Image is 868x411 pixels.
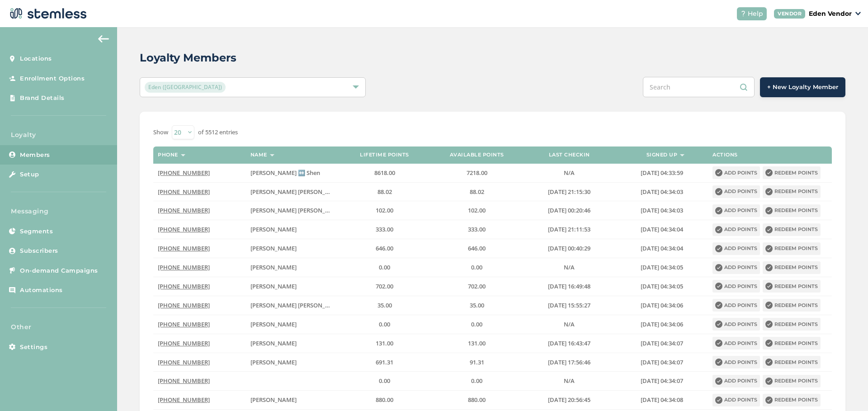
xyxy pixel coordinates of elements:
label: 7218.00 [435,169,519,177]
label: 131.00 [435,340,519,347]
img: icon-sort-1e1d7615.svg [680,154,684,156]
span: [PHONE_NUMBER] [158,358,210,366]
span: 702.00 [468,282,486,290]
span: 0.00 [379,320,390,328]
span: [DATE] 15:55:27 [548,301,590,309]
span: [PERSON_NAME] [PERSON_NAME] [250,206,344,214]
label: Phone [158,152,178,158]
label: Carol Bevenue [250,264,334,271]
span: [DATE] 21:11:53 [548,225,590,233]
label: 131.00 [343,340,426,347]
button: Add points [712,261,760,274]
label: (405) 408-1839 [158,207,241,214]
iframe: Chat Widget [823,368,868,411]
label: 880.00 [343,396,426,404]
span: [DATE] 04:34:07 [641,377,683,385]
label: (405) 596-5254 [158,302,241,309]
span: 702.00 [376,282,393,290]
span: 646.00 [376,244,393,252]
label: 646.00 [435,245,519,252]
span: [DATE] 04:34:07 [641,339,683,347]
button: Redeem points [763,356,821,368]
label: 2024-01-22 04:34:05 [620,283,703,290]
button: Redeem points [763,185,821,198]
span: 102.00 [468,206,486,214]
label: (760) 333-3756 [158,188,241,196]
label: (918) 402-9463 [158,245,241,252]
span: 88.02 [377,188,392,196]
img: icon-sort-1e1d7615.svg [270,154,274,156]
button: Redeem points [763,337,821,350]
label: 333.00 [343,226,426,233]
label: N/A [528,321,611,328]
span: Locations [20,54,52,63]
button: Redeem points [763,318,821,331]
span: [PERSON_NAME] [250,244,297,252]
span: [DATE] 04:34:04 [641,244,683,252]
span: 0.00 [471,377,482,385]
button: Add points [712,280,760,293]
button: Add points [712,318,760,331]
label: 2024-01-22 04:34:07 [620,359,703,366]
span: 7218.00 [467,169,487,177]
button: Add points [712,375,760,387]
label: JAMES TAYLOR ROBERTS [250,302,334,309]
span: [PERSON_NAME] [250,358,297,366]
button: Redeem points [763,242,821,255]
button: Add points [712,242,760,255]
span: [DATE] 00:40:29 [548,244,590,252]
button: Redeem points [763,280,821,293]
span: Enrollment Options [20,74,85,83]
span: 333.00 [376,225,393,233]
label: Amy Graham [250,340,334,347]
label: William Robert Lewis [250,359,334,366]
label: 2025-08-20 21:15:30 [528,188,611,196]
label: 2019-06-19 00:20:46 [528,207,611,214]
span: [PHONE_NUMBER] [158,282,210,290]
span: N/A [564,320,575,328]
label: 2024-01-22 04:34:07 [620,377,703,385]
label: 2024-01-22 04:34:06 [620,321,703,328]
button: Add points [712,166,760,179]
span: [PERSON_NAME] [250,282,297,290]
span: [DATE] 04:34:05 [641,263,683,271]
label: (918) 633-6207 [158,396,241,404]
span: Setup [20,170,39,179]
label: 2024-01-22 04:34:03 [620,207,703,214]
label: Name [250,152,267,158]
span: [PHONE_NUMBER] [158,244,210,252]
span: [DATE] 21:15:30 [548,188,590,196]
span: [DATE] 16:49:48 [548,282,590,290]
label: 880.00 [435,396,519,404]
span: Settings [20,343,47,352]
label: (918) 949-5101 [158,359,241,366]
button: Redeem points [763,223,821,236]
span: 0.00 [379,377,390,385]
label: 2024-01-22 04:34:04 [620,245,703,252]
label: 2024-01-22 04:34:03 [620,188,703,196]
img: logo-dark-0685b13c.svg [7,5,87,23]
span: + New Loyalty Member [767,83,838,92]
label: 2023-04-18 16:49:48 [528,283,611,290]
img: icon-sort-1e1d7615.svg [181,154,185,156]
label: Available points [450,152,504,158]
button: Redeem points [763,375,821,387]
span: 8618.00 [374,169,395,177]
button: Add points [712,299,760,312]
span: Subscribers [20,246,58,255]
label: Leroy Wilson [250,283,334,290]
span: On-demand Campaigns [20,266,98,275]
span: [PHONE_NUMBER] [158,396,210,404]
button: Add points [712,394,760,406]
span: [DATE] 04:33:59 [641,169,683,177]
span: [DATE] 00:20:46 [548,206,590,214]
label: 2021-11-06 20:56:45 [528,396,611,404]
label: 91.31 [435,359,519,366]
label: victore anthony girdner [250,226,334,233]
span: Members [20,151,50,160]
label: Brian ↔️ Shen [250,169,334,177]
label: 333.00 [435,226,519,233]
span: N/A [564,169,575,177]
span: 0.00 [471,263,482,271]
